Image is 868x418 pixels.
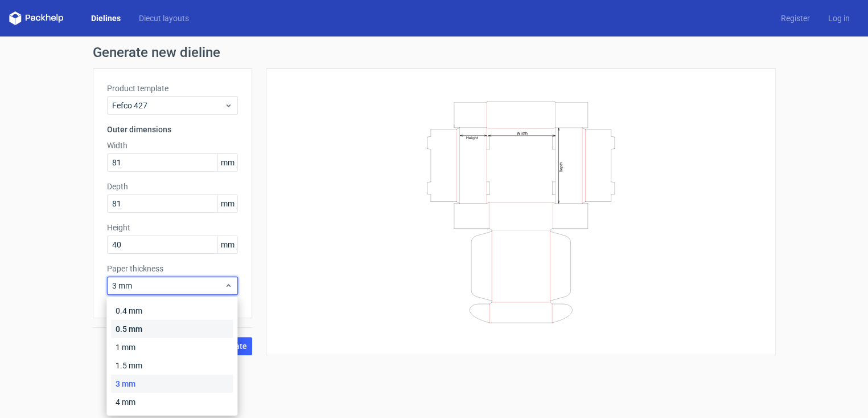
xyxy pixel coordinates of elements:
a: Dielines [82,13,130,24]
text: Width [517,130,528,135]
div: 1.5 mm [111,356,233,375]
label: Depth [107,181,238,192]
text: Depth [558,161,563,172]
div: 0.4 mm [111,302,233,320]
text: Height [466,135,478,140]
label: Height [107,222,238,233]
span: 3 mm [112,280,224,291]
div: 3 mm [111,375,233,393]
div: 4 mm [111,393,233,411]
span: mm [217,236,237,253]
span: mm [217,154,237,171]
a: Register [772,13,819,24]
div: 0.5 mm [111,320,233,338]
h1: Generate new dieline [93,46,776,59]
div: 1 mm [111,338,233,356]
label: Product template [107,83,238,94]
a: Diecut layouts [130,13,198,24]
label: Width [107,140,238,151]
h3: Outer dimensions [107,124,238,135]
label: Paper thickness [107,263,238,274]
span: Fefco 427 [112,100,224,111]
span: mm [217,195,237,212]
a: Log in [819,13,859,24]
